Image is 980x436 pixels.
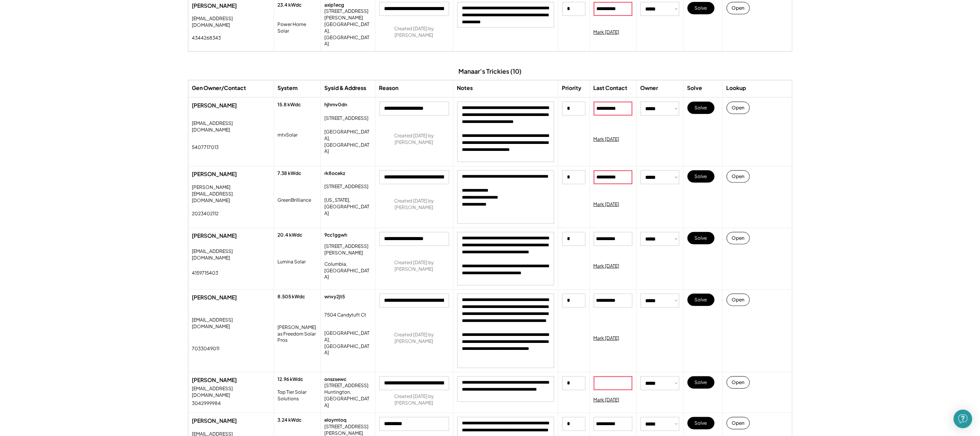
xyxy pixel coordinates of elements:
div: Columbia, [GEOGRAPHIC_DATA] [325,261,371,280]
div: Reason [379,84,399,92]
div: Created [DATE] by [PERSON_NAME] [379,260,449,273]
div: Lookup [727,84,746,92]
button: Open [727,232,750,244]
div: Sysid & Address [325,84,367,92]
div: [PERSON_NAME] as Freedom Solar Pros [278,324,317,344]
div: [PERSON_NAME] [192,232,270,240]
div: 8.505 kWdc [278,294,305,300]
div: Huntington, [GEOGRAPHIC_DATA] [325,389,371,408]
div: 12.96 kWdc [278,376,303,383]
div: Gen Owner/Contact [192,84,246,92]
div: axip1ecg [325,2,344,9]
div: [EMAIL_ADDRESS][DOMAIN_NAME] [192,386,270,399]
div: GreenBrilliance [278,197,312,204]
div: Mark [DATE] [594,335,620,342]
div: [US_STATE], [GEOGRAPHIC_DATA] [325,197,371,216]
div: 5407717013 [192,144,219,151]
div: Created [DATE] by [PERSON_NAME] [379,393,449,407]
button: Solve [687,417,715,429]
button: Open [727,376,750,389]
div: hjhmv0dn [325,102,348,108]
div: Solve [687,84,703,92]
div: Notes [457,84,473,92]
div: rk8ocekz [325,170,346,177]
div: Lumina Solar [278,259,306,265]
div: Top Tier Solar Solutions [278,389,317,402]
div: 23.4 kWdc [278,2,302,9]
button: Open [727,417,750,429]
div: System [278,84,298,92]
div: [PERSON_NAME] [192,417,270,425]
div: [STREET_ADDRESS][PERSON_NAME] [325,8,371,21]
div: Mark [DATE] [594,29,620,36]
div: 9cc1ggwh [325,232,348,239]
div: [STREET_ADDRESS][PERSON_NAME] [325,243,371,256]
div: mtvSolar [278,132,298,138]
button: Solve [687,232,715,244]
div: 15.8 kWdc [278,102,301,108]
div: [STREET_ADDRESS] [325,183,369,190]
div: Created [DATE] by [PERSON_NAME] [379,198,449,211]
div: [PERSON_NAME] [192,102,270,109]
div: 7033049011 [192,346,220,352]
div: Last Contact [594,84,628,92]
div: 7504 Candytuft Ct [325,312,367,318]
div: Power Home Solar [278,21,317,35]
div: [EMAIL_ADDRESS][DOMAIN_NAME] [192,16,270,29]
div: [STREET_ADDRESS] [325,115,369,122]
div: [PERSON_NAME] [192,376,270,384]
button: Solve [687,2,715,14]
button: Solve [687,102,715,114]
div: Mark [DATE] [594,263,620,270]
div: [EMAIL_ADDRESS][DOMAIN_NAME] [192,120,270,133]
button: Open [727,102,750,114]
div: Created [DATE] by [PERSON_NAME] [379,133,449,146]
div: 20.4 kWdc [278,232,303,239]
div: 3042999984 [192,400,221,407]
div: Created [DATE] by [PERSON_NAME] [379,26,449,39]
div: Priority [562,84,582,92]
div: Mark [DATE] [594,397,620,403]
div: 3.24 kWdc [278,417,302,424]
div: Mark [DATE] [594,136,620,143]
div: onszsewc [325,376,347,383]
div: Created [DATE] by [PERSON_NAME] [379,332,449,345]
div: [STREET_ADDRESS] [325,382,369,389]
div: [GEOGRAPHIC_DATA], [GEOGRAPHIC_DATA] [325,330,371,356]
div: wnvy2jt5 [325,294,345,300]
div: Open Intercom Messenger [954,410,972,428]
div: eloymtoq [325,417,347,424]
div: Owner [641,84,658,92]
div: [EMAIL_ADDRESS][DOMAIN_NAME] [192,248,270,261]
div: [EMAIL_ADDRESS][DOMAIN_NAME] [192,317,270,330]
button: Solve [687,376,715,389]
div: [PERSON_NAME] [192,294,270,301]
button: Open [727,294,750,306]
div: [PERSON_NAME] [192,2,270,10]
div: Mark [DATE] [594,201,620,208]
div: [PERSON_NAME][EMAIL_ADDRESS][DOMAIN_NAME] [192,184,270,204]
div: 7.38 kWdc [278,170,301,177]
div: [GEOGRAPHIC_DATA], [GEOGRAPHIC_DATA] [325,129,371,155]
div: [PERSON_NAME] [192,170,270,178]
button: Solve [687,294,715,306]
button: Open [727,170,750,183]
button: Solve [687,170,715,183]
div: [GEOGRAPHIC_DATA], [GEOGRAPHIC_DATA] [325,21,371,47]
div: 4344268343 [192,35,221,42]
div: Manaar's Trickies (10) [458,67,522,76]
div: 2023402112 [192,211,219,217]
button: Open [727,2,750,14]
div: 4159715403 [192,270,219,277]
